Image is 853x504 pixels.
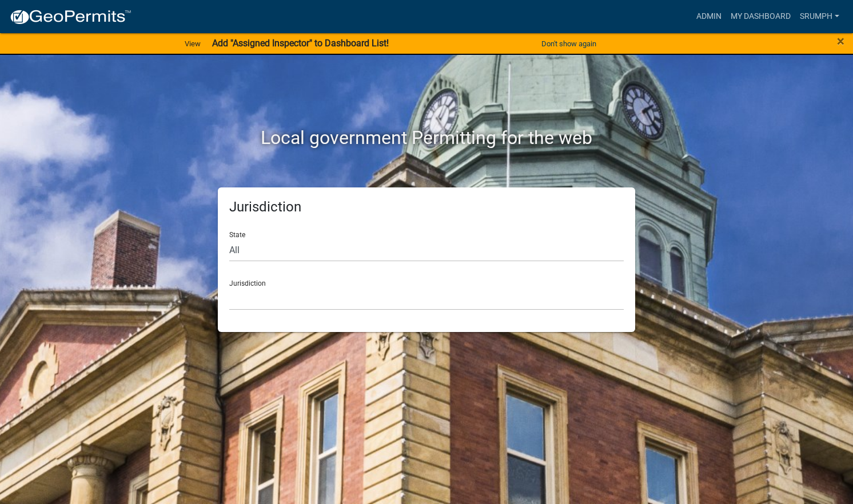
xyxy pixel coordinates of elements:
[692,6,726,27] a: Admin
[837,33,844,49] span: ×
[837,34,844,48] button: Close
[726,6,795,27] a: My Dashboard
[537,34,601,53] button: Don't show again
[180,34,205,53] a: View
[109,127,744,149] h2: Local government Permitting for the web
[212,38,389,49] strong: Add "Assigned Inspector" to Dashboard List!
[229,199,624,215] h5: Jurisdiction
[795,6,844,27] a: srumph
